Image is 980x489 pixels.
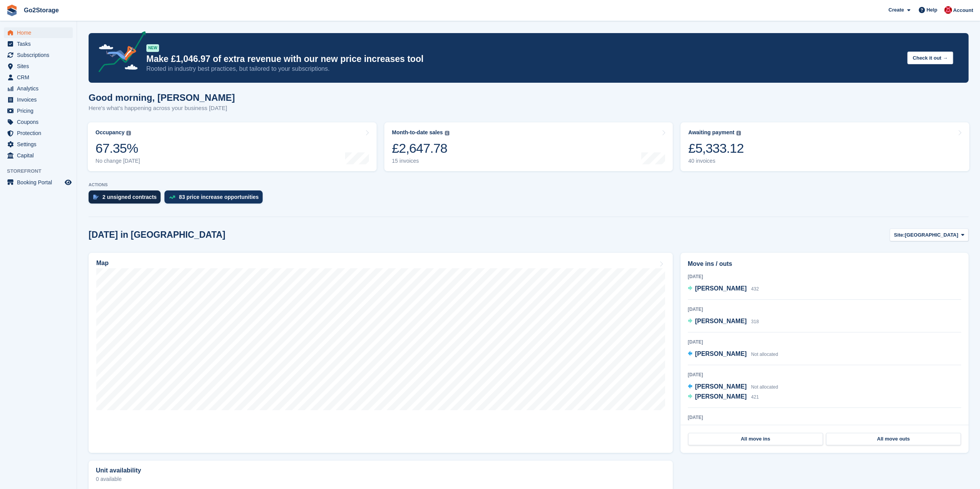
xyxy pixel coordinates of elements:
p: Here's what's happening across your business [DATE] [89,104,235,113]
a: menu [4,128,73,139]
div: NEW [146,44,159,52]
a: [PERSON_NAME] Not allocated [688,382,778,392]
span: Coupons [17,117,63,127]
a: [PERSON_NAME] 421 [688,392,759,402]
a: menu [4,117,73,127]
a: 83 price increase opportunities [164,190,266,207]
span: Pricing [17,105,63,116]
div: [DATE] [688,371,961,378]
a: [PERSON_NAME] 432 [688,284,759,294]
a: [PERSON_NAME] 318 [688,317,759,327]
a: menu [4,50,73,60]
h2: Map [96,260,109,267]
span: [PERSON_NAME] [695,285,747,292]
img: price_increase_opportunities-93ffe204e8149a01c8c9dc8f82e8f89637d9d84a8eef4429ea346261dce0b2c0.svg [169,195,175,199]
img: icon-info-grey-7440780725fd019a000dd9b08b2336e03edf1995a4989e88bcd33f0948082b44.svg [736,131,741,135]
span: [PERSON_NAME] [695,383,747,390]
button: Check it out → [907,52,953,64]
a: Go2Storage [21,4,62,17]
span: Analytics [17,83,63,94]
a: menu [4,150,73,161]
a: menu [4,94,73,105]
h2: [DATE] in [GEOGRAPHIC_DATA] [89,230,225,240]
span: 421 [751,394,759,400]
a: Month-to-date sales £2,647.78 15 invoices [384,122,673,171]
span: Protection [17,128,63,139]
div: [DATE] [688,273,961,280]
span: 318 [751,319,759,324]
a: All move outs [826,433,961,445]
span: Tasks [17,38,63,49]
span: Home [17,27,63,38]
a: Occupancy 67.35% No change [DATE] [88,122,377,171]
span: Settings [17,139,63,150]
a: menu [4,105,73,116]
p: ACTIONS [89,182,968,187]
span: Not allocated [751,352,778,357]
img: icon-info-grey-7440780725fd019a000dd9b08b2336e03edf1995a4989e88bcd33f0948082b44.svg [445,131,449,135]
span: Invoices [17,94,63,105]
div: £2,647.78 [392,140,449,156]
div: 15 invoices [392,158,449,164]
div: [DATE] [688,414,961,421]
div: 83 price increase opportunities [179,194,259,200]
span: [PERSON_NAME] [695,318,747,324]
div: 67.35% [95,140,140,156]
button: Site: [GEOGRAPHIC_DATA] [890,229,968,241]
img: James Pearson [944,6,952,14]
a: menu [4,61,73,72]
a: menu [4,83,73,94]
div: £5,333.12 [688,140,744,156]
span: Subscriptions [17,50,63,60]
div: Awaiting payment [688,129,734,136]
span: Create [888,6,904,14]
h1: Good morning, [PERSON_NAME] [89,92,235,103]
a: Preview store [64,178,73,187]
div: [DATE] [688,339,961,345]
div: Occupancy [95,129,124,136]
a: menu [4,27,73,38]
p: Make £1,046.97 of extra revenue with our new price increases tool [146,53,901,65]
span: [PERSON_NAME] [695,350,747,357]
div: Month-to-date sales [392,129,443,136]
span: 432 [751,286,759,292]
span: Capital [17,150,63,161]
span: Sites [17,61,63,72]
a: 2 unsigned contracts [89,190,164,207]
span: Not allocated [751,384,778,390]
div: [DATE] [688,306,961,313]
img: price-adjustments-announcement-icon-8257ccfd72463d97f412b2fc003d46551f7dbcb40ab6d574587a9cd5c0d94... [92,31,146,75]
a: All move ins [688,433,823,445]
span: Storefront [7,167,77,175]
img: contract_signature_icon-13c848040528278c33f63329250d36e43548de30e8caae1d1a13099fd9432cc5.svg [93,195,99,199]
a: menu [4,72,73,83]
span: CRM [17,72,63,83]
a: [PERSON_NAME] Not allocated [688,349,778,359]
a: menu [4,139,73,150]
p: 0 available [96,476,665,482]
a: Map [89,253,673,453]
div: No change [DATE] [95,158,140,164]
img: icon-info-grey-7440780725fd019a000dd9b08b2336e03edf1995a4989e88bcd33f0948082b44.svg [126,131,131,135]
h2: Move ins / outs [688,259,961,269]
span: Booking Portal [17,177,63,188]
span: Help [926,6,937,14]
a: menu [4,177,73,188]
div: 40 invoices [688,158,744,164]
a: menu [4,38,73,49]
span: Site: [894,231,905,239]
img: stora-icon-8386f47178a22dfd0bd8f6a31ec36ba5ce8667c1dd55bd0f319d3a0aa187defe.svg [6,5,18,16]
h2: Unit availability [96,467,141,474]
div: 2 unsigned contracts [102,194,157,200]
span: [PERSON_NAME] [695,393,747,400]
span: [GEOGRAPHIC_DATA] [905,231,958,239]
span: Account [953,7,973,14]
p: Rooted in industry best practices, but tailored to your subscriptions. [146,65,901,73]
a: Awaiting payment £5,333.12 40 invoices [680,122,969,171]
